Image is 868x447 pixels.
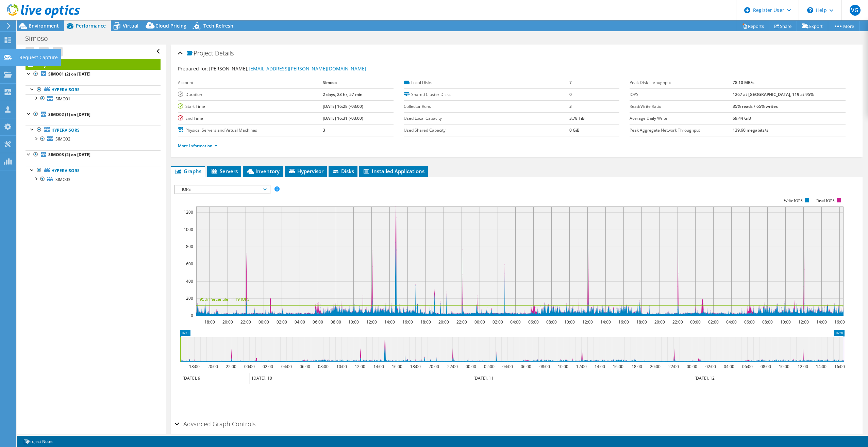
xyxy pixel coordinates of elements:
span: [PERSON_NAME], [209,65,366,72]
text: 10:00 [348,319,358,325]
text: 10:00 [780,319,790,325]
a: Hypervisors [26,126,161,134]
span: SIMO03 [55,177,70,182]
text: 1200 [184,209,193,215]
text: 06:00 [520,364,531,369]
text: 1000 [184,227,193,232]
span: Project [187,50,213,57]
text: 00:00 [244,364,254,369]
text: 22:00 [668,364,679,369]
label: Account [178,79,323,86]
text: 08:00 [330,319,341,325]
b: Simoso [323,80,337,85]
text: 00:00 [474,319,485,325]
span: Graphs [174,168,201,175]
text: 18:00 [189,364,199,369]
span: SIMO02 [55,136,70,142]
label: Used Shared Capacity [404,127,569,134]
text: 20:00 [428,364,439,369]
text: 02:00 [262,364,273,369]
text: 02:00 [276,319,287,325]
text: 00:00 [465,364,476,369]
span: Cloud Pricing [155,22,186,29]
text: 14:00 [373,364,384,369]
text: 14:00 [816,319,827,325]
span: SIMO01 [55,96,70,102]
label: Prepared for: [178,65,208,72]
label: Shared Cluster Disks [404,91,569,98]
text: 04:00 [294,319,305,325]
text: 12:00 [798,319,808,325]
b: 1267 at [GEOGRAPHIC_DATA], 119 at 95% [733,92,814,97]
text: 20:00 [654,319,665,325]
span: Installed Applications [363,168,424,175]
label: Collector Runs [404,103,569,110]
a: Share [769,21,797,31]
text: 12:00 [576,364,586,369]
text: 22:00 [240,319,251,325]
b: 7 [569,80,572,85]
a: SIMO02 [26,135,161,144]
text: 22:00 [456,319,467,325]
text: 08:00 [760,364,771,369]
text: 06:00 [742,364,752,369]
h1: Simoso [22,35,59,42]
a: Hypervisors [26,85,161,94]
text: 02:00 [492,319,503,325]
text: 0 [191,313,193,318]
h2: Advanced Graph Controls [174,417,255,431]
svg: \n [807,7,813,13]
text: 12:00 [366,319,377,325]
text: 14:00 [600,319,611,325]
text: 06:00 [744,319,754,325]
b: 0 GiB [569,127,580,133]
text: 20:00 [438,319,449,325]
b: 139.60 megabits/s [733,127,768,133]
label: Peak Disk Throughput [630,79,733,86]
text: 18:00 [204,319,215,325]
span: Performance [76,22,106,29]
text: 12:00 [354,364,365,369]
text: 800 [186,244,193,249]
label: Read/Write Ratio [630,103,733,110]
text: 16:00 [618,319,629,325]
text: 02:00 [705,364,716,369]
label: Duration [178,91,323,98]
b: SIMO01 (2) on [DATE] [48,71,90,77]
a: SIMO02 (1) on [DATE] [26,110,161,119]
text: 04:00 [502,364,513,369]
span: Hypervisor [288,168,323,175]
a: More [828,21,859,31]
text: 600 [186,261,193,267]
b: 35% reads / 65% writes [733,103,778,109]
text: 14:00 [594,364,605,369]
text: 12:00 [797,364,808,369]
b: 69.44 GiB [733,115,751,121]
text: 16:00 [834,319,845,325]
text: 02:00 [484,364,494,369]
text: Write IOPS [784,198,803,203]
span: Inventory [246,168,280,175]
label: Start Time [178,103,323,110]
text: 10:00 [564,319,574,325]
text: 20:00 [650,364,660,369]
b: 3.78 TiB [569,115,585,121]
label: IOPS [630,91,733,98]
text: 22:00 [672,319,683,325]
b: 2 days, 23 hr, 57 min [323,92,363,97]
a: Hypervisors [26,166,161,175]
b: SIMO03 (2) on [DATE] [48,152,90,158]
text: 22:00 [447,364,457,369]
text: 18:00 [410,364,420,369]
text: 04:00 [723,364,734,369]
text: 04:00 [726,319,736,325]
b: SIMO02 (1) on [DATE] [48,112,90,117]
a: Project [26,59,161,70]
text: 00:00 [690,319,700,325]
span: VG [850,5,861,16]
a: SIMO03 (2) on [DATE] [26,150,161,159]
text: 16:00 [391,364,402,369]
text: 200 [186,295,193,301]
span: Environment [29,22,59,29]
text: 10:00 [557,364,568,369]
